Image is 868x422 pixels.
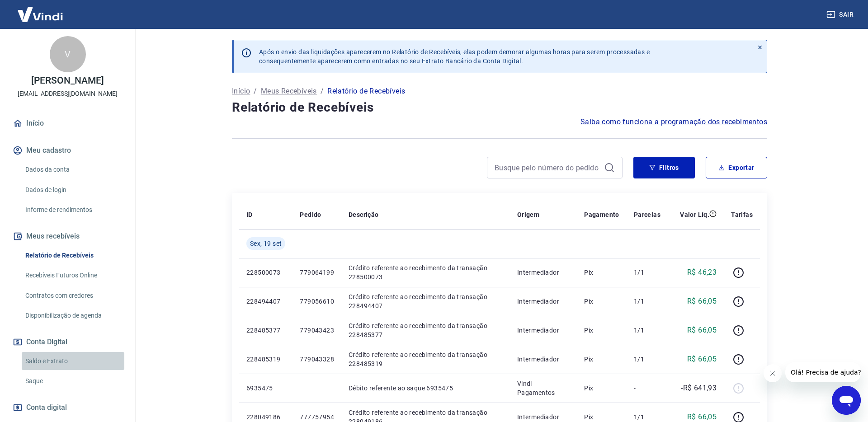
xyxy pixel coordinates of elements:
[254,86,257,97] p: /
[349,384,503,393] p: Débito referente ao saque 6935475
[633,157,695,178] button: Filtros
[832,386,861,415] iframe: Button to launch messaging window
[687,325,717,336] p: R$ 66,05
[22,201,124,219] a: Informe de rendimentos
[584,384,619,393] p: Pix
[11,226,124,246] button: Meus recebíveis
[22,352,124,370] a: Saldo e Extrato
[634,384,660,393] p: -
[300,355,334,364] p: 779043328
[22,306,124,325] a: Disponibilização de agenda
[517,326,570,335] p: Intermediador
[300,326,334,335] p: 779043423
[349,210,379,219] p: Descrição
[825,6,857,23] button: Sair
[584,355,619,364] p: Pix
[687,267,717,278] p: R$ 46,23
[321,86,324,97] p: /
[232,86,250,97] a: Início
[584,326,619,335] p: Pix
[300,413,334,422] p: 777757954
[634,297,660,306] p: 1/1
[584,297,619,306] p: Pix
[706,157,767,178] button: Exportar
[246,297,285,306] p: 228494407
[22,286,124,305] a: Contratos com credores
[300,297,334,306] p: 779056610
[259,47,650,66] p: Após o envio das liquidações aparecerem no Relatório de Recebíveis, elas podem demorar algumas ho...
[634,355,660,364] p: 1/1
[22,372,124,390] a: Saque
[232,98,767,117] h4: Relatório de Recebíveis
[517,355,570,364] p: Intermediador
[300,268,334,277] p: 779064199
[680,210,709,219] p: Valor Líq.
[687,354,717,365] p: R$ 66,05
[517,297,570,306] p: Intermediador
[349,321,503,339] p: Crédito referente ao recebimento da transação 228485377
[22,160,124,179] a: Dados da conta
[261,86,317,97] a: Meus Recebíveis
[584,268,619,277] p: Pix
[18,89,118,98] p: [EMAIL_ADDRESS][DOMAIN_NAME]
[634,210,660,219] p: Parcelas
[246,384,285,393] p: 6935475
[517,210,539,219] p: Origem
[785,362,861,382] iframe: Message from company
[246,210,253,219] p: ID
[246,413,285,422] p: 228049186
[300,210,321,219] p: Pedido
[50,36,86,72] div: V
[11,332,124,352] button: Conta Digital
[31,76,104,85] p: [PERSON_NAME]
[764,364,782,382] iframe: Close message
[634,326,660,335] p: 1/1
[681,383,717,394] p: -R$ 641,93
[634,268,660,277] p: 1/1
[26,401,67,414] span: Conta digital
[584,413,619,422] p: Pix
[11,0,70,28] img: Vindi
[11,398,124,417] a: Conta digital
[349,263,503,281] p: Crédito referente ao recebimento da transação 228500073
[731,210,753,219] p: Tarifas
[349,350,503,368] p: Crédito referente ao recebimento da transação 228485319
[5,6,76,14] span: Olá! Precisa de ajuda?
[246,326,285,335] p: 228485377
[517,268,570,277] p: Intermediador
[495,161,600,174] input: Busque pelo número do pedido
[22,266,124,285] a: Recebíveis Futuros Online
[634,413,660,422] p: 1/1
[11,141,124,160] button: Meu cadastro
[11,113,124,133] a: Início
[246,268,285,277] p: 228500073
[327,86,405,97] p: Relatório de Recebíveis
[580,117,767,127] a: Saiba como funciona a programação dos recebimentos
[517,413,570,422] p: Intermediador
[246,355,285,364] p: 228485319
[250,239,282,248] span: Sex, 19 set
[349,292,503,310] p: Crédito referente ao recebimento da transação 228494407
[22,246,124,265] a: Relatório de Recebíveis
[22,181,124,199] a: Dados de login
[584,210,619,219] p: Pagamento
[687,296,717,307] p: R$ 66,05
[517,379,570,397] p: Vindi Pagamentos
